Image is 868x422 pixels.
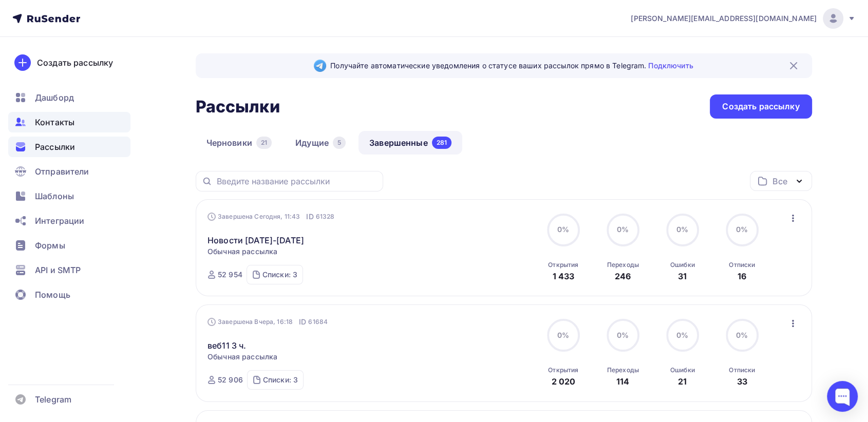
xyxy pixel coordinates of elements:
span: 0% [676,225,688,234]
div: 52 954 [218,270,242,280]
div: 33 [737,375,747,388]
span: Отправители [35,165,89,178]
span: 0% [617,225,629,234]
div: 31 [678,270,687,282]
div: Завершена Сегодня, 11:43 [207,212,334,222]
span: 0% [676,331,688,339]
span: 0% [557,225,569,234]
span: 61328 [316,212,335,222]
div: 16 [738,270,746,282]
span: ID [299,317,306,327]
button: Все [750,171,812,191]
span: ID [306,212,313,222]
div: 21 [256,137,272,149]
div: 52 906 [218,375,243,385]
div: Отписки [729,261,755,269]
div: 21 [678,375,687,388]
h2: Рассылки [196,97,280,117]
span: Помощь [35,289,70,301]
a: Отправители [8,161,130,182]
div: Списки: 3 [262,270,297,280]
input: Введите название рассылки [217,176,377,187]
div: Открытия [548,366,578,374]
a: Черновики21 [196,131,283,155]
a: Завершенные281 [358,131,462,155]
span: 0% [736,225,748,234]
div: Открытия [548,261,578,269]
a: веб11 3 ч. [207,339,246,352]
div: Переходы [607,366,639,374]
div: 1 433 [552,270,574,282]
span: 0% [736,331,748,339]
span: Обычная рассылка [207,246,277,257]
div: Создать рассылку [722,101,799,112]
a: Рассылки [8,137,130,157]
div: Ошибки [670,366,695,374]
span: Интеграции [35,215,84,227]
div: Все [772,175,787,187]
div: Завершена Вчера, 16:18 [207,317,328,327]
span: Рассылки [35,141,75,153]
a: Подключить [648,61,693,70]
div: 5 [333,137,346,149]
span: 61684 [308,317,328,327]
div: Списки: 3 [263,375,298,385]
a: [PERSON_NAME][EMAIL_ADDRESS][DOMAIN_NAME] [631,8,856,29]
div: 246 [615,270,631,282]
span: Telegram [35,393,71,406]
div: Переходы [607,261,639,269]
a: Дашборд [8,87,130,108]
a: Идущие5 [285,131,356,155]
div: 2 020 [551,375,575,388]
span: [PERSON_NAME][EMAIL_ADDRESS][DOMAIN_NAME] [631,13,817,24]
div: 114 [616,375,629,388]
span: Формы [35,239,65,252]
span: 0% [617,331,629,339]
span: 0% [557,331,569,339]
span: Дашборд [35,91,74,104]
a: Шаблоны [8,186,130,206]
a: Контакты [8,112,130,132]
div: Создать рассылку [37,56,113,69]
span: API и SMTP [35,264,81,276]
span: Контакты [35,116,74,128]
a: Новости [DATE]-[DATE] [207,234,304,246]
span: Получайте автоматические уведомления о статусе ваших рассылок прямо в Telegram. [330,61,693,71]
a: Формы [8,235,130,256]
span: Обычная рассылка [207,352,277,362]
span: Шаблоны [35,190,74,202]
img: Telegram [314,60,326,72]
div: 281 [432,137,451,149]
div: Отписки [729,366,755,374]
div: Ошибки [670,261,695,269]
